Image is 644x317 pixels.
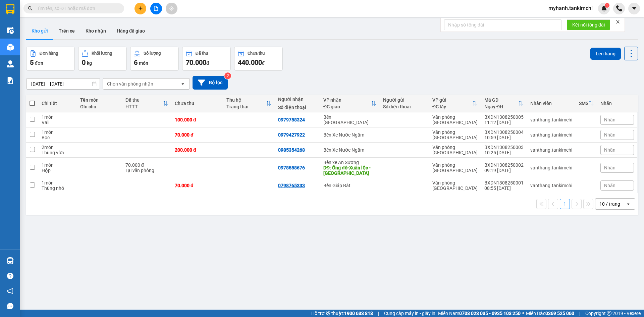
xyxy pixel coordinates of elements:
div: Mã GD [484,97,518,103]
button: Chưa thu440.000đ [234,47,283,71]
div: 100.000 đ [175,117,220,122]
div: 1 món [42,180,73,186]
button: Bộ lọc [193,76,228,90]
div: VP nhận [323,97,371,103]
div: 0979758324 [278,117,305,122]
div: VP gửi [432,97,472,103]
div: BXDN1308250005 [484,114,524,120]
div: DĐ: Ông đồ-Xuân lộc -Đồng Nai [323,165,376,176]
span: Miền Nam [438,310,521,317]
div: 0985354268 [278,147,305,153]
button: file-add [150,3,162,14]
div: Người nhận [278,97,317,102]
img: warehouse-icon [7,60,14,67]
img: warehouse-icon [7,44,14,51]
div: SMS [579,101,588,106]
button: Đơn hàng5đơn [26,47,75,71]
div: Văn phòng [GEOGRAPHIC_DATA] [432,145,478,155]
svg: open [626,201,631,207]
input: Nhập số tổng đài [444,19,561,30]
div: 11:12 [DATE] [484,120,524,125]
span: Kết nối tổng đài [572,21,605,29]
span: Nhãn [604,183,615,188]
span: Nhãn [604,147,615,153]
div: Tại văn phòng [125,168,168,173]
div: 1 món [42,114,73,120]
span: ⚪️ [522,312,524,315]
div: BXDN1308250003 [484,145,524,150]
span: Cung cấp máy in - giấy in: [384,310,436,317]
input: Tìm tên, số ĐT hoặc mã đơn [37,5,116,12]
div: 1 món [42,129,73,135]
div: vanthang.tankimchi [530,117,572,122]
th: Toggle SortBy [576,95,597,112]
button: Số lượng6món [130,47,179,71]
div: vanthang.tankimchi [530,132,572,138]
img: solution-icon [7,77,14,84]
div: Số điện thoại [383,104,426,109]
div: Nhân viên [530,101,572,106]
div: BXDN1308250001 [484,180,524,186]
div: vanthang.tankimchi [530,147,572,153]
span: file-add [154,6,158,11]
div: 0978558676 [278,165,305,170]
div: vanthang.tankimchi [530,183,572,188]
span: Nhãn [604,132,615,138]
div: Đã thu [125,97,163,103]
div: ĐC lấy [432,104,472,109]
div: Bến Giáp Bát [323,183,376,188]
div: Văn phòng [GEOGRAPHIC_DATA] [432,162,478,173]
div: Hộp [42,168,73,173]
img: warehouse-icon [7,257,14,264]
th: Toggle SortBy [429,95,481,112]
div: Bến Xe Nước Ngầm [323,147,376,153]
span: question-circle [7,273,13,279]
span: | [378,310,379,317]
button: Khối lượng0kg [78,47,127,71]
span: 1 [606,3,608,8]
span: đ [262,60,265,66]
span: 5 [30,58,34,66]
div: Bọc [42,135,73,140]
th: Toggle SortBy [481,95,527,112]
span: món [139,60,148,66]
img: logo-vxr [6,4,14,14]
div: BXDN1308250002 [484,162,524,168]
button: Kho gửi [26,23,53,39]
div: Bến Xe Nước Ngầm [323,132,376,138]
div: Số lượng [144,51,161,56]
button: caret-down [628,3,640,14]
div: 200.000 đ [175,147,220,153]
div: Trạng thái [226,104,266,109]
div: 0798765333 [278,183,305,188]
div: 70.000 đ [175,183,220,188]
span: kg [87,60,92,66]
div: BXDN1308250004 [484,129,524,135]
span: 440.000 [238,58,262,66]
button: Kho nhận [80,23,111,39]
div: Ghi chú [80,104,118,109]
div: Chưa thu [248,51,265,56]
div: 1 món [42,162,73,168]
th: Toggle SortBy [122,95,171,112]
div: Thùng nhỏ [42,186,73,191]
span: notification [7,288,13,294]
th: Toggle SortBy [320,95,380,112]
span: 0 [82,58,86,66]
div: Ngày ĐH [484,104,518,109]
div: Số điện thoại [278,105,317,110]
strong: 0708 023 035 - 0935 103 250 [459,311,521,316]
svg: open [180,81,185,87]
div: Chưa thu [175,101,220,106]
span: message [7,303,13,309]
span: caret-down [631,5,637,11]
button: 1 [560,199,570,209]
span: aim [169,6,174,11]
div: Vali [42,120,73,125]
div: Bến [GEOGRAPHIC_DATA] [323,114,376,125]
div: Chi tiết [42,101,73,106]
span: search [28,6,33,11]
div: Đơn hàng [40,51,58,56]
button: Hàng đã giao [111,23,150,39]
strong: 0369 525 060 [545,311,574,316]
